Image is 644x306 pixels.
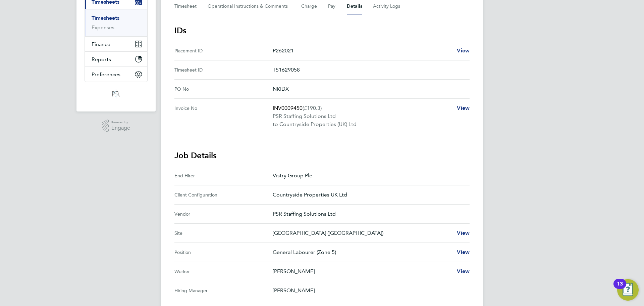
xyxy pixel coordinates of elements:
[174,85,273,93] div: PO No
[457,230,470,236] span: View
[273,172,464,180] p: Vistry Group Plc
[457,268,470,274] span: View
[110,89,122,99] img: psrsolutions-logo-retina.png
[174,229,273,237] div: Site
[174,66,273,74] div: Timesheet ID
[102,120,130,132] a: Powered byEngage
[174,210,273,218] div: Vendor
[273,229,451,237] p: [GEOGRAPHIC_DATA] ([GEOGRAPHIC_DATA])
[85,9,147,36] div: Timesheets
[174,191,273,199] div: Client Configuration
[273,120,451,128] p: to Countryside Properties (UK) Ltd
[273,210,464,218] p: PSR Staffing Solutions Ltd
[92,71,120,78] span: Preferences
[273,191,464,199] p: Countryside Properties UK Ltd
[174,25,470,36] h3: IDs
[457,229,470,237] a: View
[174,47,273,55] div: Placement ID
[273,248,451,256] p: General Labourer (Zone 5)
[273,104,451,112] p: INV0009450
[174,248,273,256] div: Position
[174,104,273,128] div: Invoice No
[273,287,464,295] p: [PERSON_NAME]
[174,287,273,295] div: Hiring Manager
[457,105,470,111] span: View
[111,120,130,125] span: Powered by
[273,267,451,275] p: [PERSON_NAME]
[92,15,119,21] a: Timesheets
[85,67,147,82] button: Preferences
[457,47,470,55] a: View
[273,66,464,74] p: TS1629058
[457,47,470,54] span: View
[457,249,470,255] span: View
[273,47,451,55] p: P262021
[617,284,623,293] div: 13
[174,267,273,275] div: Worker
[174,172,273,180] div: End Hirer
[85,37,147,51] button: Finance
[457,267,470,275] a: View
[457,104,470,112] a: View
[92,41,110,47] span: Finance
[457,248,470,256] a: View
[273,85,464,93] p: NKIDX
[85,89,148,99] a: Go to home page
[617,279,639,301] button: Open Resource Center, 13 new notifications
[303,105,322,111] span: (£190.3)
[111,125,130,131] span: Engage
[174,150,470,161] h3: Job Details
[273,112,451,120] p: PSR Staffing Solutions Ltd
[92,56,111,62] span: Reports
[92,24,114,31] a: Expenses
[85,52,147,67] button: Reports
